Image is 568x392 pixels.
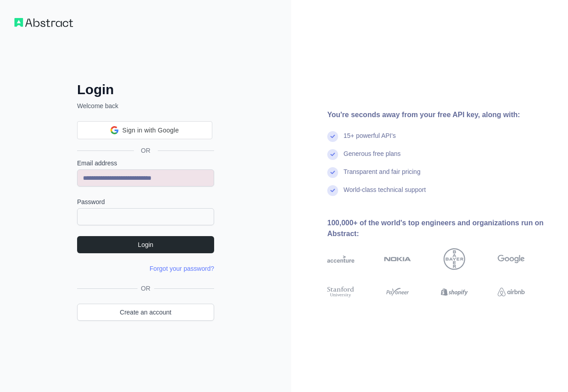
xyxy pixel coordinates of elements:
[77,197,214,206] label: Password
[498,248,525,270] img: google
[122,126,179,135] span: Sign in with Google
[344,131,396,149] div: 15+ powerful API's
[77,236,214,253] button: Login
[327,218,554,239] div: 100,000+ of the world's top engineers and organizations run on Abstract:
[498,285,525,299] img: airbnb
[77,101,214,110] p: Welcome back
[77,82,214,98] h2: Login
[77,121,212,139] div: Sign in with Google
[327,131,338,142] img: check mark
[444,248,465,270] img: bayer
[344,185,426,203] div: World-class technical support
[384,285,411,299] img: payoneer
[327,248,354,270] img: accenture
[77,159,214,168] label: Email address
[344,167,421,185] div: Transparent and fair pricing
[327,109,554,120] div: You're seconds away from your free API key, along with:
[134,146,158,155] span: OR
[137,284,154,293] span: OR
[150,265,214,272] a: Forgot your password?
[327,285,354,299] img: stanford university
[441,285,468,299] img: shopify
[327,185,338,196] img: check mark
[384,248,411,270] img: nokia
[327,167,338,178] img: check mark
[344,149,401,167] div: Generous free plans
[327,149,338,160] img: check mark
[77,304,214,321] a: Create an account
[14,18,73,27] img: Workflow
